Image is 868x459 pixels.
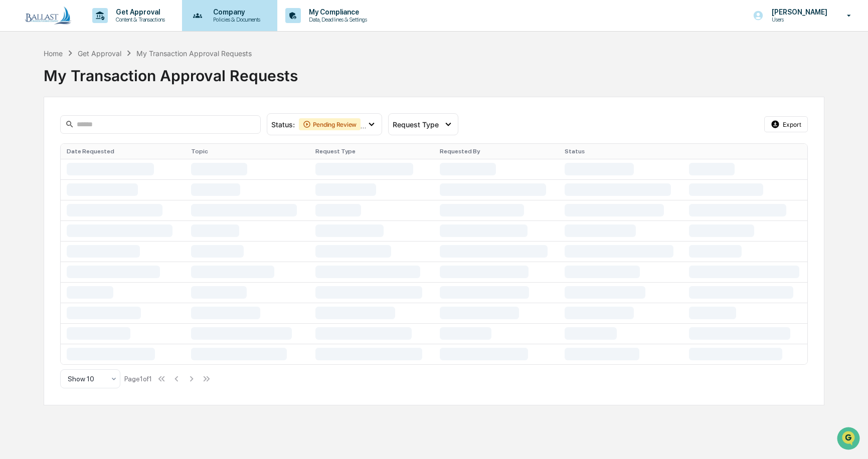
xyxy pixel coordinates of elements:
[309,144,434,159] th: Request Type
[301,8,372,16] p: My Compliance
[71,169,121,177] a: Powered byPylon
[185,144,309,159] th: Topic
[764,16,832,23] p: Users
[10,127,18,135] div: 🖐️
[44,59,825,85] div: My Transaction Approval Requests
[764,8,832,16] p: [PERSON_NAME]
[34,87,127,95] div: We're available if you need us!
[20,126,65,136] span: Preclearance
[78,49,121,58] div: Get Approval
[100,170,121,177] span: Pylon
[271,120,295,129] span: Status :
[6,122,69,140] a: 🖐️Preclearance
[764,116,808,132] button: Export
[205,16,265,23] p: Policies & Documents
[301,16,372,23] p: Data, Deadlines & Settings
[6,141,67,159] a: 🔎Data Lookup
[10,21,183,37] p: How can we help?
[34,77,164,87] div: Start new chat
[24,6,72,25] img: logo
[559,144,683,159] th: Status
[108,16,170,23] p: Content & Transactions
[69,122,128,140] a: 🗄️Attestations
[10,146,18,154] div: 🔎
[10,77,28,95] img: 1746055101610-c473b297-6a78-478c-a979-82029cc54cd1
[124,375,152,383] div: Page 1 of 1
[20,145,63,155] span: Data Lookup
[299,118,361,130] div: Pending Review
[73,127,81,135] div: 🗄️
[434,144,558,159] th: Requested By
[44,49,63,58] div: Home
[61,144,185,159] th: Date Requested
[836,426,863,453] iframe: Open customer support
[170,80,183,92] button: Start new chat
[205,8,265,16] p: Company
[136,49,252,58] div: My Transaction Approval Requests
[108,8,170,16] p: Get Approval
[83,126,124,136] span: Attestations
[393,120,439,129] span: Request Type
